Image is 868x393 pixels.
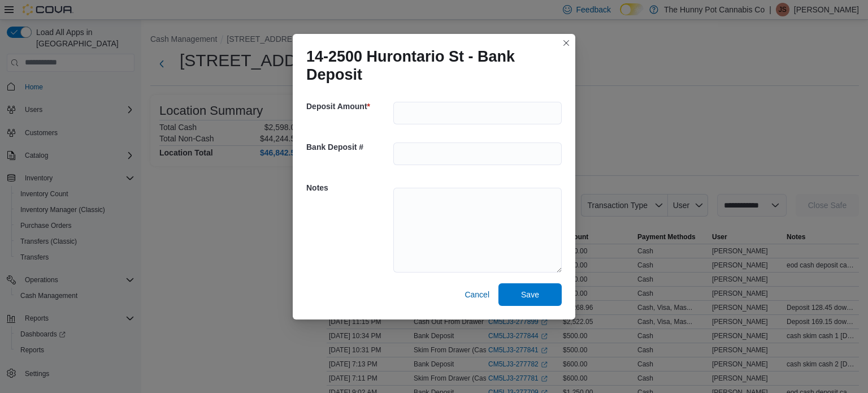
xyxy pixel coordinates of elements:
h5: Notes [306,176,391,199]
h5: Deposit Amount [306,95,391,118]
button: Save [498,283,562,306]
button: Cancel [460,283,494,306]
h5: Bank Deposit # [306,136,391,158]
span: Save [521,289,539,300]
span: Cancel [465,289,489,300]
h1: 14-2500 Hurontario St - Bank Deposit [306,47,553,84]
button: Closes this modal window [559,36,573,50]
